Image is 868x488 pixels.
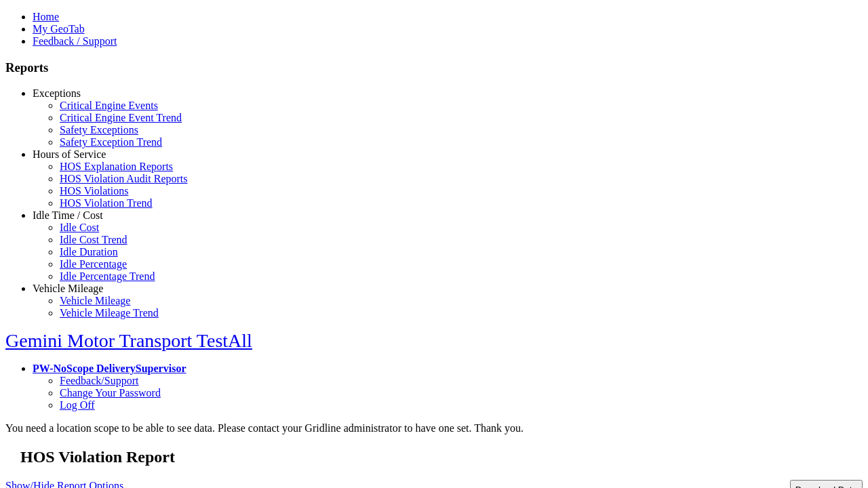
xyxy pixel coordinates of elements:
h2: HOS Violation Report [20,448,863,466]
a: Gemini Motor Transport TestAll [5,330,252,351]
a: Idle Percentage [60,258,127,270]
a: Home [33,11,59,22]
a: Exceptions [33,87,81,99]
a: Critical Engine Event Trend [60,112,182,123]
a: Idle Duration [60,246,118,258]
a: HOS Violation Trend [60,197,153,209]
a: Log Off [60,399,95,411]
a: HOS Violations [60,185,128,197]
a: Change Your Password [60,387,161,399]
a: HOS Violation Audit Reports [60,173,188,184]
a: Idle Cost [60,222,99,233]
a: Critical Engine Events [60,100,158,111]
a: Vehicle Mileage Trend [60,307,159,319]
a: Vehicle Mileage [33,283,103,294]
div: You need a location scope to be able to see data. Please contact your Gridline administrator to h... [5,422,863,434]
a: Feedback / Support [33,35,117,47]
a: PW-NoScope DeliverySupervisor [33,363,186,374]
a: Idle Percentage Trend [60,270,155,282]
a: HOS Explanation Reports [60,161,173,172]
h3: Reports [5,60,863,75]
a: Hours of Service [33,148,106,160]
a: My GeoTab [33,23,85,35]
a: Vehicle Mileage [60,295,130,306]
a: Safety Exceptions [60,124,138,136]
a: Feedback/Support [60,375,138,386]
a: Idle Cost Trend [60,234,127,245]
a: Safety Exception Trend [60,136,162,148]
a: Idle Time / Cost [33,209,103,221]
